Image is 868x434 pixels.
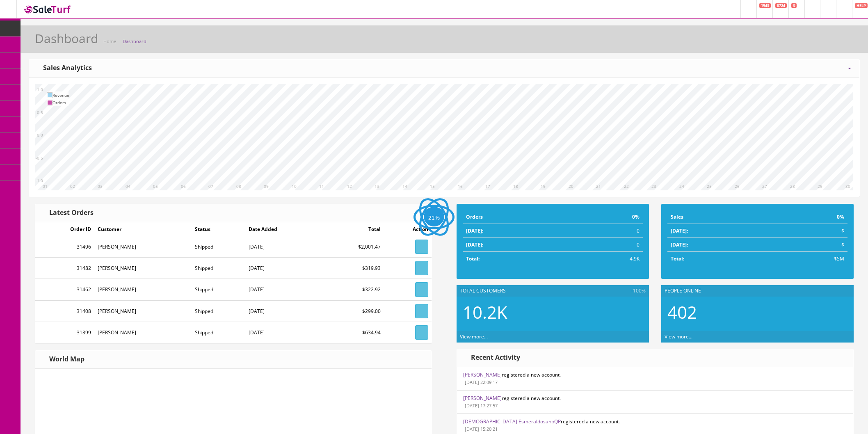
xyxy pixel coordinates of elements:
[245,300,321,322] td: [DATE]
[35,32,98,45] h1: Dashboard
[321,322,384,343] td: $634.94
[35,258,94,279] td: 31482
[94,279,192,300] td: [PERSON_NAME]
[192,322,245,343] td: Shipped
[192,236,245,258] td: Shipped
[466,255,480,262] strong: Total:
[94,222,192,236] td: Customer
[569,224,643,238] td: 0
[321,222,384,236] td: Total
[35,222,94,236] td: Order ID
[773,224,847,238] td: $
[35,236,94,258] td: 31496
[321,258,384,279] td: $319.93
[791,3,797,8] span: 3
[94,258,192,279] td: [PERSON_NAME]
[321,300,384,322] td: $299.00
[466,227,483,234] strong: [DATE]:
[775,3,787,8] span: 8724
[463,379,498,385] small: [DATE] 22:09:17
[37,64,92,72] h3: Sales Analytics
[667,303,847,322] h2: 402
[245,279,321,300] td: [DATE]
[245,236,321,258] td: [DATE]
[53,99,69,106] td: Orders
[245,222,321,236] td: Date Added
[245,258,321,279] td: [DATE]
[630,287,646,295] span: -100%
[457,367,853,391] li: registered a new account.
[463,402,498,409] small: [DATE] 17:27:57
[457,390,853,414] li: registered a new account.
[103,38,116,44] a: Home
[759,3,771,8] span: 1943
[23,4,72,15] img: SaleTurf
[321,236,384,258] td: $2,001.47
[773,252,847,266] td: $5M
[466,241,483,248] strong: [DATE]:
[192,222,245,236] td: Status
[43,356,85,363] h3: World Map
[463,303,643,322] h2: 10.2K
[192,258,245,279] td: Shipped
[463,426,498,432] small: [DATE] 15:20:21
[855,3,868,8] span: HELP
[192,279,245,300] td: Shipped
[35,279,94,300] td: 31462
[35,322,94,343] td: 31399
[671,255,684,262] strong: Total:
[53,91,69,99] td: Revenue
[667,210,773,224] td: Sales
[671,227,688,234] strong: [DATE]:
[569,238,643,252] td: 0
[773,238,847,252] td: $
[661,285,854,297] div: People Online
[384,222,432,236] td: Action
[35,300,94,322] td: 31408
[463,371,502,378] a: [PERSON_NAME]
[773,210,847,224] td: 0%
[460,333,488,340] a: View more...
[94,300,192,322] td: [PERSON_NAME]
[43,209,94,217] h3: Latest Orders
[465,354,520,361] h3: Recent Activity
[321,279,384,300] td: $322.92
[123,38,146,44] a: Dashboard
[671,241,688,248] strong: [DATE]:
[94,322,192,343] td: [PERSON_NAME]
[665,333,692,340] a: View more...
[463,395,502,402] a: [PERSON_NAME]
[245,322,321,343] td: [DATE]
[457,285,649,297] div: Total Customers
[569,252,643,266] td: 4.9K
[569,210,643,224] td: 0%
[463,210,569,224] td: Orders
[192,300,245,322] td: Shipped
[463,418,561,425] a: [DEMOGRAPHIC_DATA] EsmeraldosanbQP
[94,236,192,258] td: [PERSON_NAME]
